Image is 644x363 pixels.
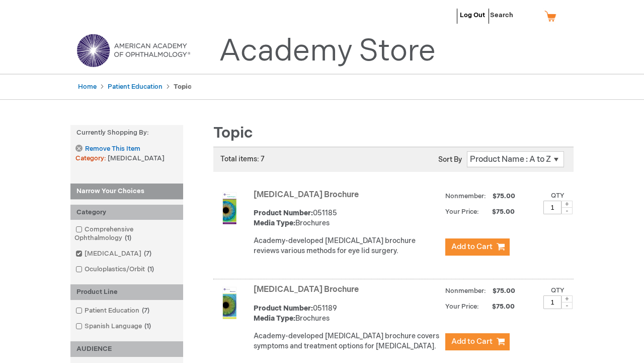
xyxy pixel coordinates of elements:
[551,286,565,294] label: Qty
[141,250,154,258] span: 7
[254,190,359,200] a: [MEDICAL_DATA] Brochure
[254,209,313,217] strong: Product Number:
[254,208,440,228] div: 051185 Brochures
[445,333,510,350] button: Add to Cart
[75,145,140,153] a: Remove This Item
[108,154,165,162] span: [MEDICAL_DATA]
[551,192,565,200] label: Qty
[480,302,516,311] span: $75.00
[85,144,140,154] span: Remove This Item
[73,265,158,274] a: Oculoplastics/Orbit1
[73,249,155,259] a: [MEDICAL_DATA]7
[254,331,440,351] div: Academy-developed [MEDICAL_DATA] brochure covers symptoms and treatment options for [MEDICAL_DATA].
[490,5,528,25] span: Search
[254,236,440,256] div: Academy-developed [MEDICAL_DATA] brochure reviews various methods for eye lid surgery.
[543,295,561,309] input: Qty
[445,208,479,216] strong: Your Price:
[438,155,462,164] label: Sort By
[254,314,295,323] strong: Media Type:
[70,341,183,357] div: AUDIENCE
[254,219,295,227] strong: Media Type:
[451,242,493,252] span: Add to Cart
[73,322,155,331] a: Spanish Language1
[219,33,436,70] a: Academy Store
[142,322,153,330] span: 1
[451,337,493,346] span: Add to Cart
[78,83,97,91] a: Home
[220,155,265,163] span: Total items: 7
[139,307,152,315] span: 7
[70,284,183,300] div: Product Line
[480,208,516,216] span: $75.00
[445,190,486,203] strong: Nonmember:
[213,192,246,224] img: Eyelid Surgery Brochure
[70,184,183,200] strong: Narrow Your Choices
[445,302,479,311] strong: Your Price:
[70,205,183,220] div: Category
[254,304,440,324] div: 051189 Brochures
[73,306,153,316] a: Patient Education7
[213,124,253,142] span: Topic
[108,83,163,91] a: Patient Education
[122,234,134,242] span: 1
[73,225,181,243] a: Comprehensive Ophthalmology1
[460,11,485,19] a: Log Out
[445,238,510,256] button: Add to Cart
[445,285,486,297] strong: Nonmember:
[145,265,156,273] span: 1
[543,201,561,214] input: Qty
[213,287,246,319] img: Glaucoma Brochure
[174,83,192,91] strong: Topic
[75,154,108,162] span: Category
[254,285,359,294] a: [MEDICAL_DATA] Brochure
[70,125,183,141] strong: Currently Shopping by:
[491,287,517,295] span: $75.00
[254,304,313,313] strong: Product Number:
[491,192,517,200] span: $75.00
